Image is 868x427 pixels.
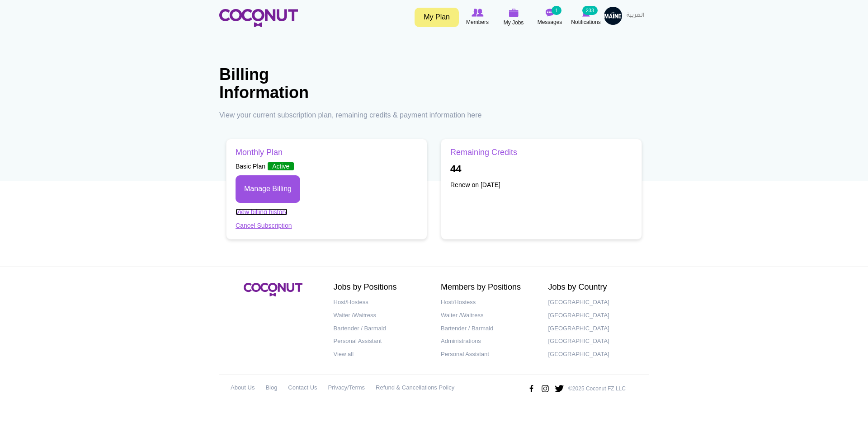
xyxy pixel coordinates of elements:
[334,322,428,335] a: Bartender / Barmaid
[441,309,535,322] a: Waiter /Waitress
[472,9,483,17] img: Browse Members
[236,148,418,157] h3: Monthly Plan
[552,6,561,15] small: 1
[334,309,428,322] a: Waiter /Waitress
[219,9,298,27] img: Home
[265,381,277,394] a: Blog
[376,381,454,394] a: Refund & Cancellations Policy
[571,18,600,27] span: Notifications
[504,18,524,27] span: My Jobs
[582,6,598,15] small: 233
[548,283,642,292] h2: Jobs by Country
[334,296,428,309] a: Host/Hostess
[328,381,365,394] a: Privacy/Terms
[548,296,642,309] a: [GEOGRAPHIC_DATA]
[231,381,255,394] a: About Us
[548,348,642,361] a: [GEOGRAPHIC_DATA]
[441,335,535,348] a: Administrations
[495,7,532,28] a: My Jobs My Jobs
[415,8,459,27] a: My Plan
[441,283,535,292] h2: Members by Positions
[441,322,535,335] a: Bartender / Barmaid
[582,9,590,17] img: Notifications
[532,7,568,28] a: Messages Messages 1
[441,296,535,309] a: Host/Hostess
[236,162,418,171] p: Basic Plan
[334,335,428,348] a: Personal Assistant
[244,283,302,296] img: Coconut
[334,283,428,292] h2: Jobs by Positions
[268,162,294,170] span: Active
[568,7,604,28] a: Notifications Notifications 233
[236,208,288,216] a: View billing history
[219,66,355,101] h1: Billing Information
[441,348,535,361] a: Personal Assistant
[509,9,519,17] img: My Jobs
[459,7,495,28] a: Browse Members Members
[554,381,564,396] img: Twitter
[545,9,554,17] img: Messages
[288,381,317,394] a: Contact Us
[334,348,428,361] a: View all
[526,381,536,396] img: Facebook
[450,180,632,189] p: Renew on [DATE]
[548,322,642,335] a: [GEOGRAPHIC_DATA]
[568,385,626,393] p: ©2025 Coconut FZ LLC
[450,148,632,157] h3: Remaining Credits
[236,175,300,203] a: Manage Billing
[538,18,562,27] span: Messages
[236,222,292,229] a: Cancel Subscription
[622,7,649,25] a: العربية
[450,163,461,174] b: 44
[466,18,489,27] span: Members
[219,110,649,121] p: View your current subscription plan, remaining credits & payment information here
[548,309,642,322] a: [GEOGRAPHIC_DATA]
[540,381,550,396] img: Instagram
[548,335,642,348] a: [GEOGRAPHIC_DATA]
